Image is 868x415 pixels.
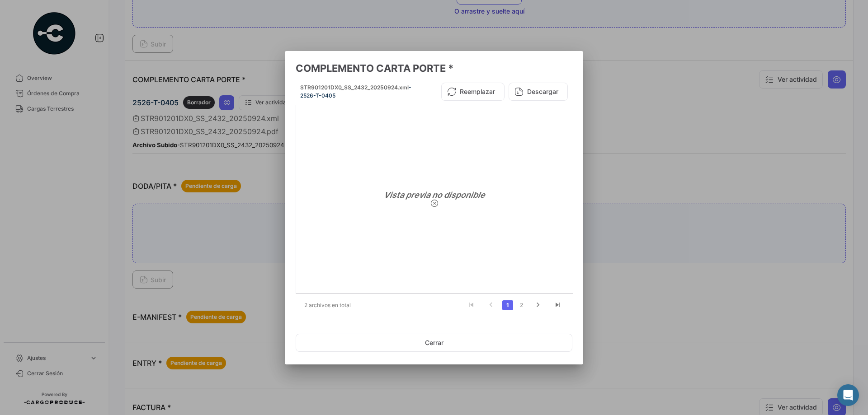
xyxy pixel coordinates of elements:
[549,300,566,310] a: go to last page
[837,384,859,406] div: Abrir Intercom Messenger
[462,300,480,310] a: go to first page
[296,294,370,317] div: 2 archivos en total
[441,83,505,101] button: Reemplazar
[514,298,528,313] li: page 2
[509,83,568,101] button: Descargar
[300,109,569,289] div: Vista previa no disponible
[529,300,547,310] a: go to next page
[502,300,513,310] a: 1
[482,300,500,310] a: go to previous page
[296,334,572,352] button: Cerrar
[516,300,527,310] a: 2
[296,62,572,75] h3: COMPLEMENTO CARTA PORTE *
[300,84,409,91] span: STR901201DX0_SS_2432_20250924.xml
[501,298,514,313] li: page 1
